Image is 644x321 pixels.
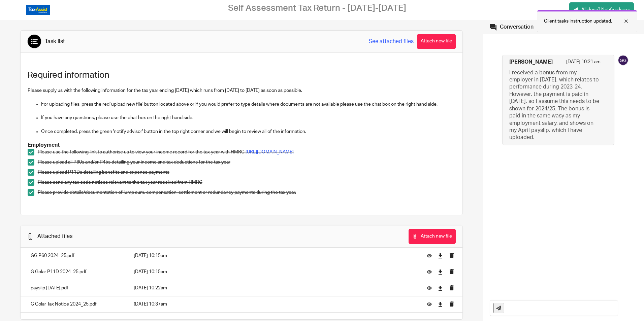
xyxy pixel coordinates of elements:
[38,169,456,176] p: Please upload P11Ds detailing benefits and expense payments
[509,69,601,141] p: I received a bonus from my employer in [DATE], which relates to performance during 2023-24. Howev...
[41,128,456,135] p: Once completed, press the green 'notify advisor' button in the top right corner and we will begin...
[28,142,60,148] strong: Employment
[26,5,50,15] img: Logo_TaxAssistAccountants_FullColour_RGB.png
[37,233,72,240] div: Attached files
[438,252,443,259] a: Download
[41,101,456,108] p: For uploading files, press the red 'upload new file' button located above or if you would prefer ...
[569,2,634,17] a: All done? Notify advisor
[31,269,121,275] p: G Golar P11D 2024_25.pdf
[134,301,417,308] p: [DATE] 10:37am
[38,189,456,196] p: Please provide details/documentation of lump sum, compensation, settlement or redundancy payments...
[31,285,121,291] p: payslip [DATE].pdf
[31,301,121,308] p: G Golar Tax Notice 2024_25.pdf
[28,87,456,94] p: Please supply us with the following information for the tax year ending [DATE] which runs from [D...
[134,269,417,275] p: [DATE] 10:15am
[438,269,443,275] a: Download
[246,150,294,154] a: [URL][DOMAIN_NAME]
[134,285,417,291] p: [DATE] 10:22am
[409,229,456,244] button: Attach new file
[509,59,553,66] h4: [PERSON_NAME]
[438,301,443,308] a: Download
[38,179,456,186] p: Please send any tax code notices relevant to the tax year received from HMRC
[38,149,456,155] p: Please use the following link to authorise us to view your income record for the tax year with HMRC:
[134,252,417,259] p: [DATE] 10:15am
[28,70,456,80] h1: Required information
[31,252,121,259] p: GG P60 2024_25.pdf
[45,38,65,45] div: Task list
[369,38,414,45] a: See attached files
[38,159,456,166] p: Please upload all P60s and/or P45s detailing your income and tax deductions for the tax year
[618,55,629,66] img: svg%3E
[417,34,456,49] button: Attach new file
[544,18,612,25] p: Client tasks instruction updated.
[228,3,406,13] h2: Self Assessment Tax Return - [DATE]-[DATE]
[566,59,601,69] p: [DATE] 10:21 am
[438,285,443,291] a: Download
[41,114,456,121] p: If you have any questions, please use the chat box on the right hand side.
